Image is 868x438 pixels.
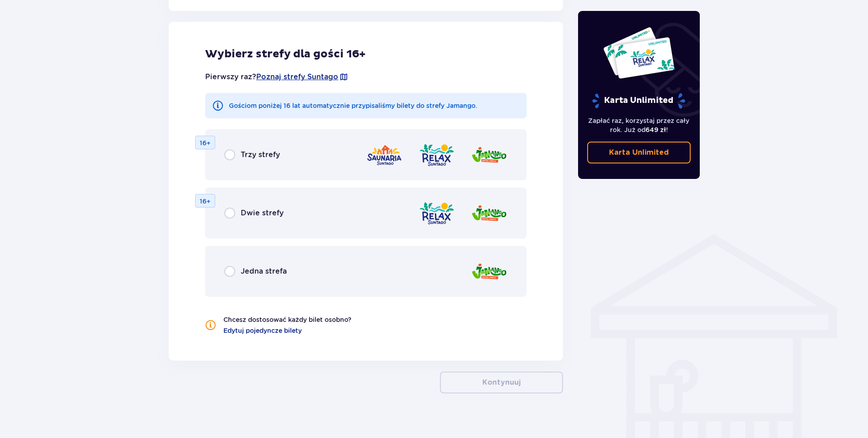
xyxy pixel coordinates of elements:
img: zone logo [471,200,507,226]
img: zone logo [418,200,455,226]
button: Kontynuuj [440,372,563,393]
img: zone logo [471,142,507,168]
p: 16+ [200,138,211,148]
p: Jedna strefa [241,266,287,276]
span: 649 zł [646,126,666,133]
p: Kontynuuj [482,377,521,387]
img: zone logo [418,142,455,168]
p: Dwie strefy [241,208,284,218]
p: Zapłać raz, korzystaj przez cały rok. Już od ! [587,116,691,134]
p: Karta Unlimited [609,148,669,158]
img: zone logo [366,142,403,168]
p: Trzy strefy [241,150,280,160]
p: 16+ [200,197,211,206]
img: zone logo [471,259,507,285]
a: Karta Unlimited [587,142,691,163]
p: Karta Unlimited [591,93,686,109]
a: Edytuj pojedyncze bilety [223,326,302,335]
p: Pierwszy raz? [205,72,348,82]
p: Chcesz dostosować każdy bilet osobno? [223,315,351,324]
p: Wybierz strefy dla gości 16+ [205,47,527,61]
p: Gościom poniżej 16 lat automatycznie przypisaliśmy bilety do strefy Jamango. [229,101,477,110]
a: Poznaj strefy Suntago [256,72,338,82]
